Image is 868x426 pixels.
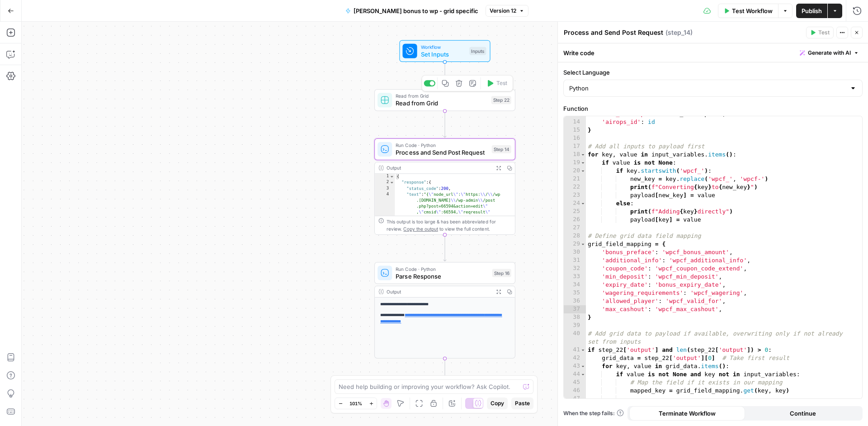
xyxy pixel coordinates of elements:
div: 23 [564,191,586,199]
g: Edge from step_22 to step_14 [443,111,446,137]
span: Toggle code folding, rows 44 through 54 [580,370,585,379]
button: Publish [796,4,827,18]
button: Test [806,27,834,38]
span: Toggle code folding, rows 41 through 54 [580,346,585,354]
span: Workflow [421,43,466,51]
div: 27 [564,224,586,232]
div: Step 22 [491,96,511,104]
button: [PERSON_NAME] bonus to wp - grid specific [340,4,484,18]
div: Step 14 [492,145,511,153]
div: 43 [564,362,586,370]
div: This output is too large & has been abbreviated for review. to view the full content. [387,218,511,232]
div: Run Code · PythonProcess and Send Post RequestStep 14Output{ "response":{ "status_code":200, "tex... [374,138,515,235]
span: Run Code · Python [396,142,488,149]
span: Parse Response [396,272,488,281]
div: 42 [564,354,586,362]
span: Toggle code folding, rows 19 through 26 [580,159,585,167]
div: 17 [564,142,586,151]
span: Continue [790,409,816,418]
div: 21 [564,175,586,183]
div: 36 [564,297,586,305]
div: 34 [564,281,586,289]
button: Paste [511,398,533,409]
div: 37 [564,305,586,313]
span: Set Inputs [421,50,466,59]
span: 101% [349,400,362,407]
div: 41 [564,346,586,354]
div: 3 [375,186,395,192]
div: 30 [564,248,586,256]
span: ( step_14 ) [665,28,693,37]
div: Write code [558,43,868,62]
div: 28 [564,232,586,240]
div: 4 [375,192,395,227]
span: Copy the output [403,226,438,232]
span: Process and Send Post Request [396,148,488,157]
div: 39 [564,322,586,330]
g: Edge from step_14 to step_16 [443,235,446,261]
div: 26 [564,216,586,224]
span: Toggle code folding, rows 2 through 5 [389,180,394,185]
div: Step 16 [492,269,511,277]
span: Test Workflow [732,6,773,15]
div: 46 [564,387,586,395]
span: Toggle code folding, rows 1 through 10 [389,174,394,180]
div: 18 [564,151,586,159]
span: Copy [491,399,504,407]
span: Generate with AI [808,49,851,57]
div: 38 [564,313,586,322]
div: 19 [564,159,586,167]
div: 33 [564,273,586,281]
div: 15 [564,126,586,134]
div: 35 [564,289,586,297]
button: Test [482,77,510,89]
label: Select Language [563,68,863,77]
g: Edge from step_16 to end [443,359,446,385]
a: When the step fails: [563,409,624,417]
span: Toggle code folding, rows 20 through 23 [580,167,585,175]
button: Version 12 [486,5,528,17]
div: WorkflowSet InputsInputs [374,40,515,62]
input: Python [569,84,846,93]
span: Read from Grid [396,92,487,99]
div: 25 [564,208,586,216]
div: 32 [564,265,586,273]
span: Toggle code folding, rows 18 through 26 [580,151,585,159]
span: Toggle code folding, rows 24 through 26 [580,199,585,208]
span: Toggle code folding, rows 43 through 54 [580,362,585,370]
button: Test Workflow [718,4,778,18]
span: Run Code · Python [396,265,488,273]
div: 45 [564,379,586,387]
div: 29 [564,240,586,248]
div: 44 [564,370,586,379]
div: 47 [564,395,586,403]
div: Output [387,288,490,295]
div: Read from GridRead from GridStep 22Test [374,89,515,111]
label: Function [563,104,863,113]
div: 20 [564,167,586,175]
span: Test [818,28,830,37]
div: 16 [564,134,586,142]
span: Publish [802,6,822,15]
div: 2 [375,180,395,185]
div: 22 [564,183,586,191]
button: Generate with AI [796,47,863,59]
span: Version 12 [490,7,516,15]
span: Test [496,79,507,87]
span: [PERSON_NAME] bonus to wp - grid specific [354,6,478,15]
div: Inputs [469,47,486,55]
div: 40 [564,330,586,346]
span: Toggle code folding, rows 29 through 38 [580,240,585,248]
div: 31 [564,256,586,265]
div: 24 [564,199,586,208]
div: 14 [564,118,586,126]
div: 1 [375,174,395,180]
textarea: Process and Send Post Request [564,28,663,37]
span: Read from Grid [396,99,487,108]
button: Copy [487,398,508,409]
button: Continue [745,406,861,421]
div: Output [387,164,490,171]
span: Paste [515,399,530,407]
span: Terminate Workflow [659,409,716,418]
